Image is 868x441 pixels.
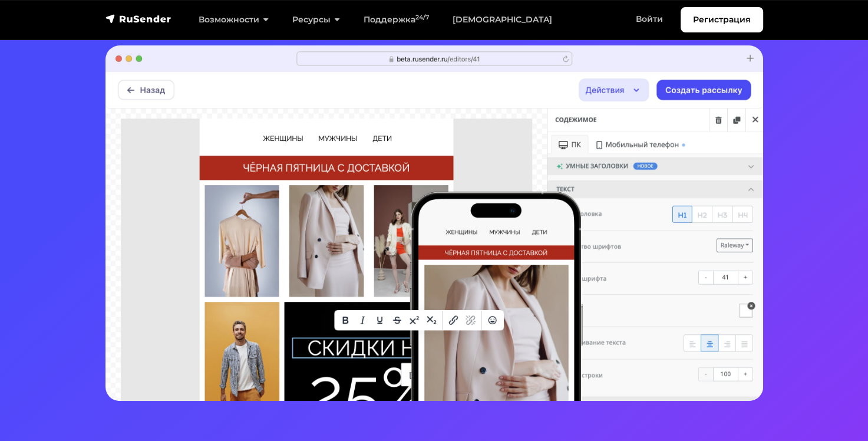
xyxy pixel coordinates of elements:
sup: 24/7 [415,14,429,21]
img: RuSender [105,13,171,25]
a: [DEMOGRAPHIC_DATA] [441,8,564,32]
a: Войти [624,7,675,31]
a: Поддержка24/7 [352,8,441,32]
img: hero-builder-min.jpg [105,45,763,401]
a: Регистрация [681,7,763,32]
a: Ресурсы [280,8,352,32]
a: Возможности [187,8,280,32]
